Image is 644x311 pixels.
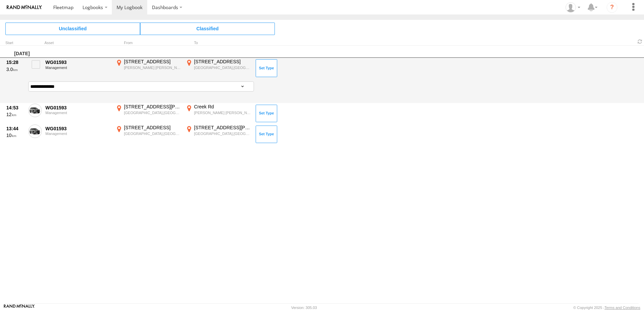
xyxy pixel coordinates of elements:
div: [STREET_ADDRESS] [124,125,181,131]
span: Refresh [636,38,644,45]
div: [GEOGRAPHIC_DATA],[GEOGRAPHIC_DATA] [194,131,251,136]
div: 13:44 [6,126,25,132]
button: Click to Set [256,126,277,143]
div: [STREET_ADDRESS] [194,59,251,65]
button: Click to Set [256,105,277,122]
label: Click to View Event Location [115,59,182,78]
div: [GEOGRAPHIC_DATA],[GEOGRAPHIC_DATA] [124,131,181,136]
div: 14:53 [6,105,25,111]
div: WG01593 [45,59,111,65]
div: 12 [6,111,25,117]
label: Click to View Event Location [115,104,182,123]
div: 3.0 [6,66,25,72]
div: [PERSON_NAME] [PERSON_NAME],[GEOGRAPHIC_DATA] [124,65,181,70]
div: Management [45,132,111,136]
div: © Copyright 2025 - [573,306,640,310]
div: Asset [44,41,112,45]
div: 10 [6,132,25,138]
div: Version: 305.03 [291,306,317,310]
div: [STREET_ADDRESS][PERSON_NAME] [124,104,181,110]
span: Click to view Classified Trips [140,23,275,35]
button: Click to Set [256,59,277,77]
div: Management [45,66,111,70]
div: Management [45,111,111,115]
div: [GEOGRAPHIC_DATA],[GEOGRAPHIC_DATA] [194,65,251,70]
div: From [115,41,182,45]
a: Terms and Conditions [605,306,640,310]
div: WG01593 [45,105,111,111]
div: [PERSON_NAME] [PERSON_NAME],[GEOGRAPHIC_DATA] [194,110,251,115]
span: Click to view Unclassified Trips [5,23,140,35]
div: [GEOGRAPHIC_DATA],[GEOGRAPHIC_DATA] [124,110,181,115]
div: 15:28 [6,59,25,65]
div: Click to Sort [5,41,26,45]
div: WG01593 [45,126,111,132]
div: Chris Hobson [563,2,583,12]
a: Visit our Website [4,304,35,311]
i: ? [607,2,617,13]
label: Click to View Event Location [185,104,252,123]
div: To [185,41,252,45]
label: Click to View Event Location [185,59,252,78]
label: Click to View Event Location [115,125,182,144]
img: rand-logo.svg [7,5,42,10]
div: [STREET_ADDRESS] [124,59,181,65]
label: Click to View Event Location [185,125,252,144]
div: Creek Rd [194,104,251,110]
div: [STREET_ADDRESS][PERSON_NAME] [194,125,251,131]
